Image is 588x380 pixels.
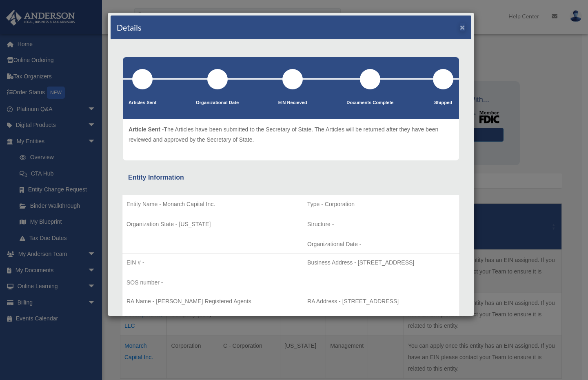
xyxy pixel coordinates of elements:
[129,126,164,133] span: Article Sent -
[196,99,239,107] p: Organizational Date
[129,99,156,107] p: Articles Sent
[126,219,299,229] p: Organization State - [US_STATE]
[126,258,299,268] p: EIN # -
[307,199,455,209] p: Type - Corporation
[460,23,465,31] button: ×
[307,239,455,249] p: Organizational Date -
[307,296,455,307] p: RA Address - [STREET_ADDRESS]
[433,99,453,107] p: Shipped
[129,124,453,144] p: The Articles have been submitted to the Secretary of State. The Articles will be returned after t...
[126,199,299,209] p: Entity Name - Monarch Capital Inc.
[117,22,142,33] h4: Details
[346,99,393,107] p: Documents Complete
[128,172,454,183] div: Entity Information
[278,99,307,107] p: EIN Recieved
[126,278,299,288] p: SOS number -
[307,219,455,229] p: Structure -
[307,258,455,268] p: Business Address - [STREET_ADDRESS]
[126,296,299,307] p: RA Name - [PERSON_NAME] Registered Agents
